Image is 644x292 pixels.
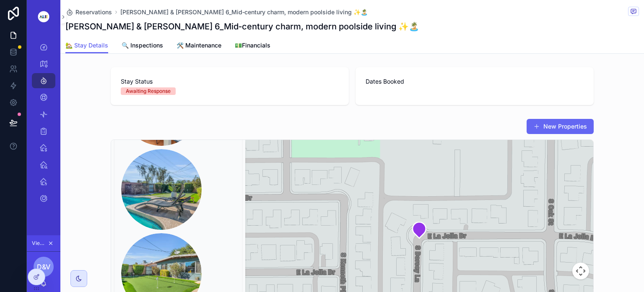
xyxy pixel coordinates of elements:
span: Reservations [75,8,112,16]
button: Map camera controls [572,263,589,279]
a: Reservations [65,8,112,16]
div: scrollable content [27,34,60,217]
a: [PERSON_NAME] & [PERSON_NAME] 6_Mid‑century charm, modern poolside living ✨🏝️ [120,8,368,16]
span: 🏡 Stay Details [65,41,108,50]
a: 💵Financials [235,38,270,55]
button: New Properties [527,119,594,134]
span: Stay Status [121,77,339,86]
img: App logo [32,11,55,23]
h1: [PERSON_NAME] & [PERSON_NAME] 6_Mid‑century charm, modern poolside living ✨🏝️ [65,21,419,32]
a: 🔍 Inspections [122,38,163,55]
span: 🔍 Inspections [122,41,163,50]
span: 💵Financials [235,41,270,50]
a: 🛠️ Maintenance [177,38,221,55]
span: Viewing as [PERSON_NAME] & [PERSON_NAME] [32,240,46,247]
span: 🛠️ Maintenance [177,41,221,50]
div: Awaiting Response [126,87,171,95]
span: Dates Booked [366,77,584,86]
a: 🏡 Stay Details [65,38,108,54]
span: D&V [37,262,50,272]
